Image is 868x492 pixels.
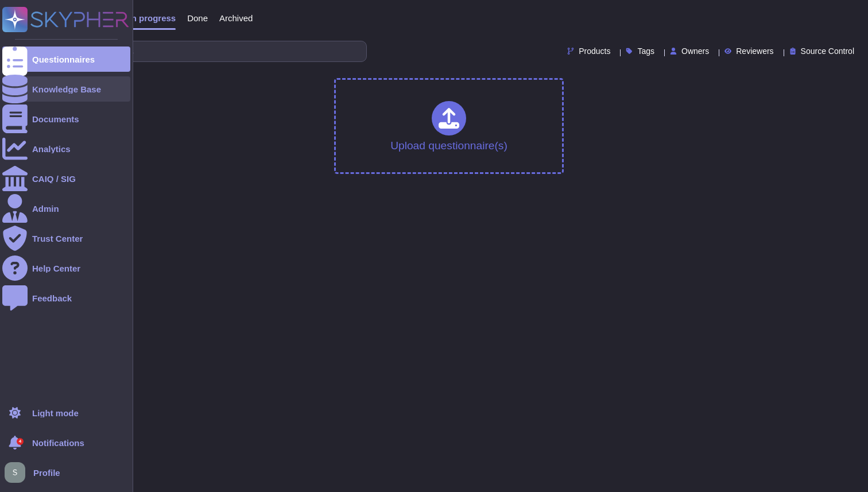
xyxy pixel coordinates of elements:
span: Products [579,47,610,55]
a: Knowledge Base [2,76,130,102]
a: Analytics [2,136,130,161]
div: Feedback [32,294,72,303]
span: Archived [219,14,253,22]
a: Questionnaires [2,47,130,72]
div: 4 [17,438,24,445]
div: Documents [32,115,79,123]
span: In progress [129,14,176,22]
span: Source Control [801,47,854,55]
div: Upload questionnaire(s) [390,101,507,151]
input: Search by keywords [45,41,366,61]
div: Knowledge Base [32,85,101,94]
button: user [2,460,33,485]
a: Trust Center [2,226,130,251]
span: Tags [637,47,654,55]
div: Trust Center [32,234,83,243]
a: Documents [2,106,130,131]
span: Owners [681,47,709,55]
img: user [5,462,25,483]
span: Profile [33,468,60,477]
a: Help Center [2,255,130,281]
a: Feedback [2,285,130,311]
span: Reviewers [736,47,773,55]
div: Analytics [32,145,71,153]
div: Questionnaires [32,55,95,64]
a: CAIQ / SIG [2,166,130,191]
div: CAIQ / SIG [32,175,76,183]
div: Admin [32,204,59,213]
span: Notifications [32,439,84,447]
div: Light mode [32,409,79,417]
div: Help Center [32,264,80,273]
a: Admin [2,196,130,221]
span: Done [187,14,208,22]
